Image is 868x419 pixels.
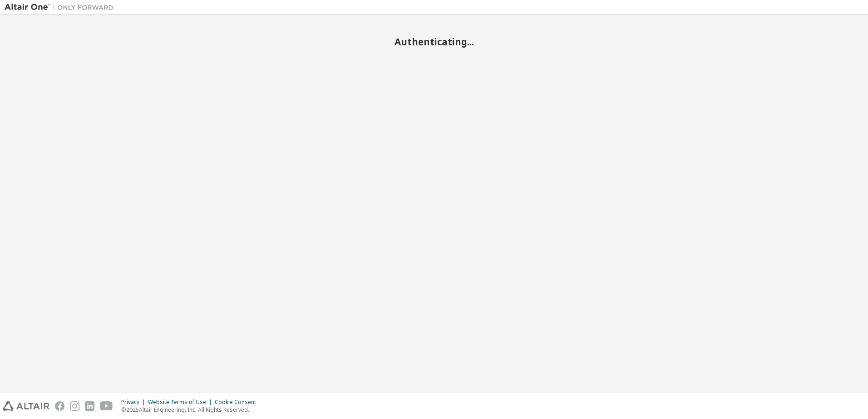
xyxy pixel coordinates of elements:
[215,399,261,406] div: Cookie Consent
[148,399,215,406] div: Website Terms of Use
[5,3,118,12] img: Altair One
[121,399,148,406] div: Privacy
[5,36,863,48] h2: Authenticating...
[55,401,64,411] img: facebook.svg
[100,401,113,411] img: youtube.svg
[85,401,94,411] img: linkedin.svg
[121,406,261,414] p: © 2025 Altair Engineering, Inc. All Rights Reserved.
[3,401,49,411] img: altair_logo.svg
[70,401,79,411] img: instagram.svg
